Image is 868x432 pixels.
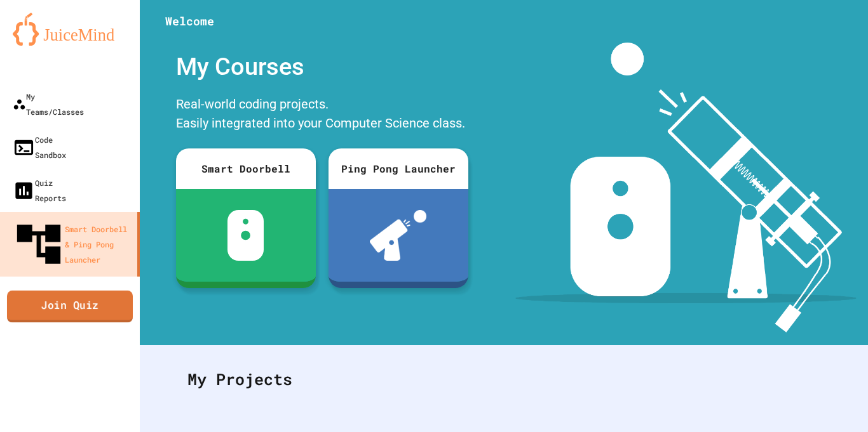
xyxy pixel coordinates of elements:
img: logo-orange.svg [13,13,127,46]
img: banner-image-my-projects.png [515,43,856,332]
img: sdb-white.svg [227,210,264,261]
div: My Teams/Classes [13,89,84,119]
div: My Projects [175,355,833,404]
div: Ping Pong Launcher [329,148,468,189]
div: Smart Doorbell [176,148,316,189]
div: Real-world coding projects. Easily integrated into your Computer Science class. [170,91,475,139]
div: Smart Doorbell & Ping Pong Launcher [13,218,132,270]
div: Code Sandbox [13,132,66,162]
a: Join Quiz [7,291,133,322]
img: ppl-with-ball.png [370,210,426,261]
div: My Courses [170,43,475,91]
div: Quiz Reports [13,175,66,206]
